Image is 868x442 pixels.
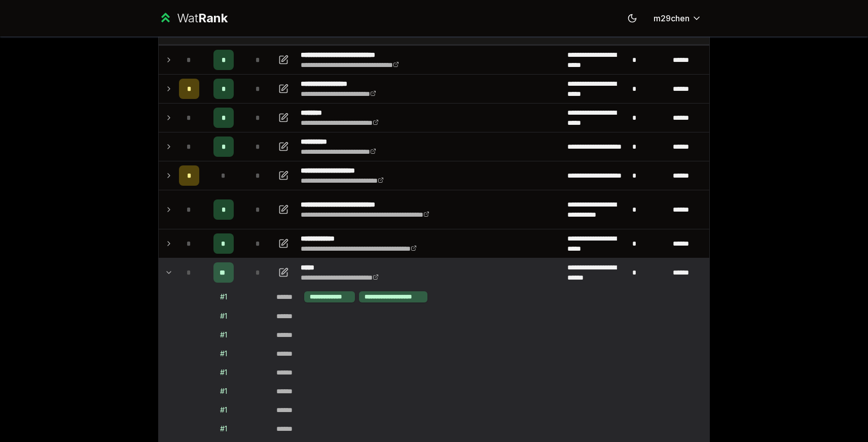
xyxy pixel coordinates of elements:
span: m29chen [654,12,690,24]
div: # 1 [220,367,227,378]
div: # 1 [220,330,227,340]
span: Rank [198,11,228,25]
div: Wat [177,10,228,26]
div: # 1 [220,424,227,434]
div: # 1 [220,349,227,359]
div: # 1 [220,386,227,396]
div: # 1 [220,405,227,415]
button: m29chen [645,9,710,27]
div: # 1 [220,292,227,302]
a: WatRank [158,10,228,26]
div: # 1 [220,311,227,321]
